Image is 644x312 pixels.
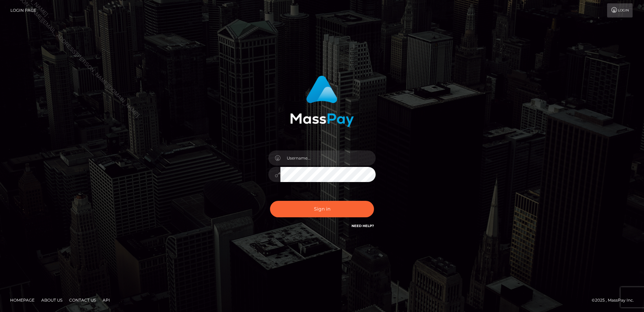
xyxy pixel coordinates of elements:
a: Login [607,3,633,17]
a: API [100,295,113,305]
input: Username... [280,150,376,166]
a: Login Page [10,3,36,17]
a: Need Help? [352,224,374,228]
a: Homepage [7,295,37,305]
img: MassPay Login [290,76,354,127]
a: About Us [39,295,65,305]
a: Contact Us [66,295,99,305]
div: © 2025 , MassPay Inc. [592,297,639,304]
button: Sign in [270,201,374,217]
